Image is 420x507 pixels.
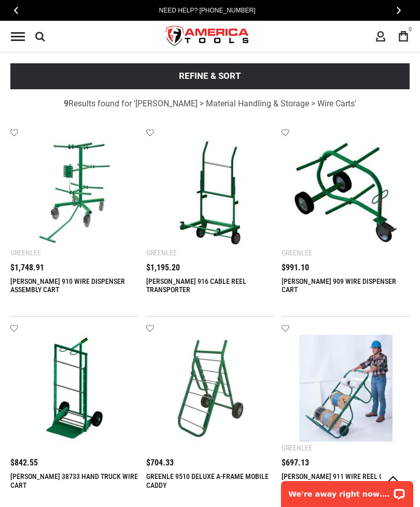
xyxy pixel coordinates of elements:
[157,139,264,246] img: GREENLEE 916 CABLE REEL TRANSPORTER
[14,6,18,14] span: Previous
[146,277,246,294] a: [PERSON_NAME] 916 CABLE REEL TRANSPORTER
[282,472,395,481] a: [PERSON_NAME] 911 WIRE REEL CART
[282,264,309,272] span: $991.10
[157,17,258,56] img: America Tools
[146,472,269,489] a: GREENLE 9510 DELUXE A-FRAME MOBILE CADDY
[135,99,355,108] span: [PERSON_NAME] > Material Handling & Storage > Wire Carts
[292,139,399,246] img: GREENLEE 909 WIRE DISPENSER CART
[157,17,258,56] a: store logo
[10,63,410,89] button: Refine & sort
[397,6,401,14] span: Next
[394,26,413,46] a: 0
[157,335,264,442] img: GREENLE 9510 DELUXE A-FRAME MOBILE CADDY
[409,26,412,32] span: 0
[146,459,174,467] span: $704.33
[10,249,41,257] div: Greenlee
[156,5,258,16] a: Need Help? [PHONE_NUMBER]
[282,249,312,257] div: Greenlee
[292,335,399,442] img: GREENLEE 911 WIRE REEL CART
[11,32,25,41] div: Menu
[282,444,312,452] div: Greenlee
[21,139,128,246] img: GREENLEE 910 WIRE DISPENSER ASSEMBLY CART
[13,100,407,108] div: Results found for ' '
[146,249,177,257] div: Greenlee
[10,277,125,294] a: [PERSON_NAME] 910 WIRE DISPENSER ASSEMBLY CART
[146,264,180,272] span: $1,195.20
[10,472,138,489] a: [PERSON_NAME] 38733 HAND TRUCK WIRE CART
[64,99,68,108] strong: 9
[21,335,128,442] img: GREENLEE 38733 HAND TRUCK WIRE CART
[10,459,38,467] span: $842.55
[10,264,44,272] span: $1,748.91
[282,277,396,294] a: [PERSON_NAME] 909 WIRE DISPENSER CART
[282,459,309,467] span: $697.13
[274,474,420,507] iframe: LiveChat chat widget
